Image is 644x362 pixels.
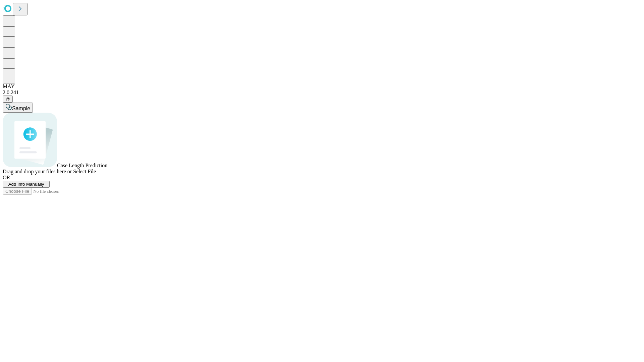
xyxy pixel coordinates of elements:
span: OR [3,175,10,180]
button: Add Info Manually [3,181,50,188]
span: Add Info Manually [8,182,44,187]
span: Select File [73,169,96,174]
span: @ [5,97,10,102]
span: Sample [12,106,30,111]
button: @ [3,96,13,103]
div: 2.0.241 [3,89,641,96]
button: Sample [3,103,33,113]
span: Drag and drop your files here or [3,169,72,174]
span: Case Length Prediction [57,163,107,168]
div: MAY [3,83,641,89]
